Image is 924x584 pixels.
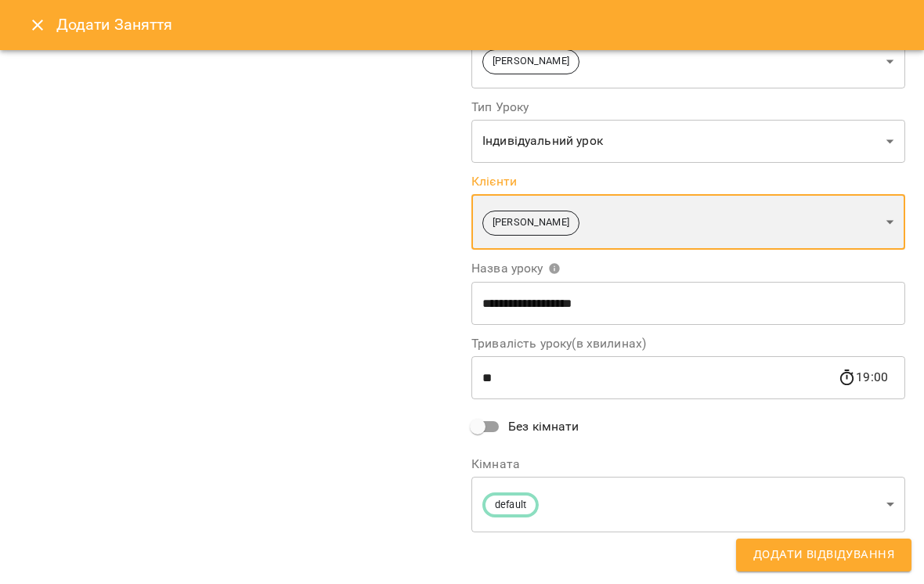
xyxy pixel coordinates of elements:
[548,262,561,275] svg: Вкажіть назву уроку або виберіть клієнтів
[471,262,561,275] span: Назва уроку
[471,101,905,114] label: Тип Уроку
[736,539,911,571] button: Додати Відвідування
[471,194,905,250] div: [PERSON_NAME]
[753,545,894,565] span: Додати Відвідування
[56,13,905,37] h6: Додати Заняття
[483,215,579,230] span: [PERSON_NAME]
[508,417,579,436] span: Без кімнати
[471,175,905,188] label: Клієнти
[485,498,536,513] span: default
[471,337,905,350] label: Тривалість уроку(в хвилинах)
[471,458,905,470] label: Кімната
[483,54,579,69] span: [PERSON_NAME]
[471,477,905,532] div: default
[19,6,56,44] button: Close
[471,34,905,88] div: [PERSON_NAME]
[471,120,905,164] div: Індивідуальний урок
